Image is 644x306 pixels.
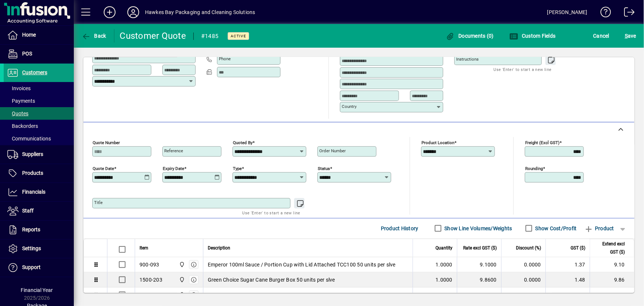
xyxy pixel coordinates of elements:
[545,288,590,303] td: 2.39
[619,1,635,25] a: Logout
[378,222,421,235] button: Product History
[177,261,186,269] span: Central
[4,26,74,44] a: Home
[145,6,255,18] div: Hawkes Bay Packaging and Cleaning Solutions
[4,258,74,277] a: Support
[140,261,159,268] div: 900-093
[318,166,330,171] mat-label: Status
[501,257,545,272] td: 0.0000
[120,30,186,42] div: Customer Quote
[21,287,53,293] span: Financial Year
[494,65,552,74] mat-hint: Use 'Enter' to start a new line
[177,276,186,284] span: Central
[93,166,114,171] mat-label: Quote date
[93,140,120,145] mat-label: Quote number
[436,276,453,283] span: 1.0000
[571,244,585,252] span: GST ($)
[94,200,103,205] mat-label: Title
[4,132,74,145] a: Communications
[208,244,230,252] span: Description
[501,288,545,303] td: 0.0000
[4,45,74,63] a: POS
[4,239,74,258] a: Settings
[584,222,614,234] span: Product
[525,140,559,145] mat-label: Freight (excl GST)
[201,30,218,42] div: #1485
[121,6,145,19] button: Profile
[444,29,496,42] button: Documents (0)
[4,202,74,220] a: Staff
[623,29,638,42] button: Save
[7,110,28,116] span: Quotes
[501,272,545,288] td: 0.0000
[22,51,32,57] span: POS
[4,145,74,164] a: Suppliers
[590,288,634,303] td: 15.96
[22,69,47,75] span: Customers
[525,166,543,171] mat-label: Rounding
[342,104,357,109] mat-label: Country
[7,136,51,142] span: Communications
[22,151,43,157] span: Suppliers
[595,1,611,25] a: Knowledge Base
[547,6,588,18] div: [PERSON_NAME]
[177,291,186,299] span: Central
[4,107,74,120] a: Quotes
[509,33,556,39] span: Custom Fields
[4,82,74,95] a: Invoices
[436,261,453,268] span: 1.0000
[22,189,45,195] span: Financials
[74,29,114,42] app-page-header-button: Back
[443,225,512,232] label: Show Line Volumes/Weights
[507,29,558,42] button: Custom Fields
[22,32,36,38] span: Home
[462,261,497,268] div: 9.1000
[80,29,108,42] button: Back
[22,245,41,251] span: Settings
[4,120,74,132] a: Backorders
[4,183,74,201] a: Financials
[590,272,634,288] td: 9.86
[7,98,35,104] span: Payments
[462,276,497,283] div: 9.8600
[242,208,300,217] mat-hint: Use 'Enter' to start a new line
[4,95,74,107] a: Payments
[516,244,541,252] span: Discount (%)
[545,272,590,288] td: 1.48
[625,30,636,42] span: ave
[22,227,40,232] span: Reports
[435,244,452,252] span: Quantity
[140,291,162,299] div: 1500-204
[4,221,74,239] a: Reports
[98,6,121,19] button: Add
[581,222,618,235] button: Product
[381,222,419,234] span: Product History
[208,276,335,283] span: Green Choice Sugar Cane Burger Box 50 units per slve
[140,244,148,252] span: Item
[592,29,612,42] button: Cancel
[4,164,74,183] a: Products
[593,30,610,42] span: Cancel
[534,225,577,232] label: Show Cost/Profit
[22,208,34,214] span: Staff
[595,240,625,256] span: Extend excl GST ($)
[233,140,252,145] mat-label: Quoted by
[456,57,479,62] mat-label: Instructions
[233,166,242,171] mat-label: Type
[462,291,497,299] div: 15.9640
[7,85,31,91] span: Invoices
[140,276,162,283] div: 1500-203
[22,264,41,270] span: Support
[208,261,396,268] span: Emperor 100ml Sauce / Portion Cup with Lid Attached TCC100 50 units per slve
[231,34,246,38] span: Active
[208,291,377,299] span: Green Choice Sugar Cane Rectangular Clamshell Large 50 units per slve
[319,148,346,153] mat-label: Order number
[590,257,634,272] td: 9.10
[625,33,628,39] span: S
[545,257,590,272] td: 1.37
[446,33,494,39] span: Documents (0)
[164,148,183,153] mat-label: Reference
[463,244,497,252] span: Rate excl GST ($)
[219,56,231,61] mat-label: Phone
[436,291,453,299] span: 1.0000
